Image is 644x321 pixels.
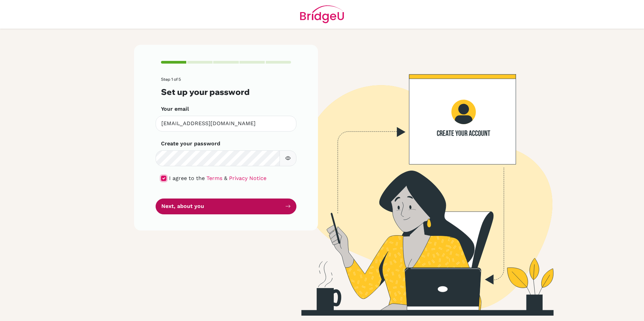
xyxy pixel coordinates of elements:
span: Step 1 of 5 [161,77,181,82]
input: Insert your email* [156,116,296,132]
img: Create your account [226,45,610,316]
button: Next, about you [156,199,296,214]
h3: Set up your password [161,87,291,97]
span: & [224,175,227,181]
a: Terms [206,175,222,181]
span: I agree to the [169,175,205,181]
label: Your email [161,105,189,113]
a: Privacy Notice [229,175,266,181]
label: Create your password [161,140,220,148]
